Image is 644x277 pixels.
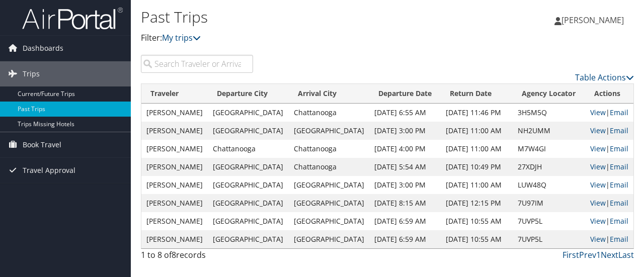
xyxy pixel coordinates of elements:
td: [DATE] 6:59 AM [369,212,441,230]
td: [PERSON_NAME] [141,230,208,248]
td: | [585,122,633,140]
th: Actions [585,84,633,104]
td: Chattanooga [208,140,288,158]
a: Next [601,249,618,260]
a: Last [618,249,634,260]
th: Return Date: activate to sort column ascending [441,84,513,104]
td: | [585,176,633,194]
td: [GEOGRAPHIC_DATA] [208,194,288,212]
td: [GEOGRAPHIC_DATA] [289,194,369,212]
img: airportal-logo.png [22,7,123,30]
a: Prev [579,249,596,260]
td: [GEOGRAPHIC_DATA] [208,176,288,194]
td: [GEOGRAPHIC_DATA] [208,230,288,248]
td: [DATE] 11:46 PM [441,104,513,122]
td: [GEOGRAPHIC_DATA] [289,176,369,194]
td: [GEOGRAPHIC_DATA] [289,122,369,140]
a: Table Actions [575,72,634,83]
th: Agency Locator: activate to sort column ascending [513,84,585,104]
th: Arrival City: activate to sort column ascending [289,84,369,104]
td: [DATE] 4:00 PM [369,140,441,158]
td: [PERSON_NAME] [141,212,208,230]
span: Travel Approval [23,158,75,183]
td: | [585,194,633,212]
span: Trips [23,61,40,86]
td: [PERSON_NAME] [141,194,208,212]
td: LUW48Q [513,176,585,194]
a: View [590,180,606,190]
td: [DATE] 10:49 PM [441,158,513,176]
th: Departure City: activate to sort column ascending [208,84,288,104]
a: First [562,249,579,260]
a: View [590,234,606,244]
td: [DATE] 10:55 AM [441,212,513,230]
td: [PERSON_NAME] [141,104,208,122]
h1: Past Trips [141,7,469,28]
td: 27XDJH [513,158,585,176]
a: View [590,108,606,117]
td: | [585,212,633,230]
a: Email [610,216,628,226]
td: 7UVP5L [513,230,585,248]
span: 8 [172,249,176,260]
td: [GEOGRAPHIC_DATA] [289,230,369,248]
span: Book Travel [23,132,61,157]
a: Email [610,108,628,117]
a: My trips [162,32,201,43]
td: | [585,158,633,176]
p: Filter: [141,32,469,45]
td: 3H5M5Q [513,104,585,122]
td: 7UVP5L [513,212,585,230]
td: [DATE] 11:00 AM [441,122,513,140]
td: | [585,104,633,122]
a: View [590,198,606,208]
a: View [590,144,606,153]
a: Email [610,144,628,153]
td: Chattanooga [289,104,369,122]
a: Email [610,234,628,244]
td: [GEOGRAPHIC_DATA] [208,122,288,140]
a: [PERSON_NAME] [554,5,634,35]
td: [DATE] 3:00 PM [369,122,441,140]
td: [GEOGRAPHIC_DATA] [289,212,369,230]
th: Traveler: activate to sort column ascending [141,84,208,104]
span: Dashboards [23,36,63,61]
td: [DATE] 11:00 AM [441,140,513,158]
td: [DATE] 10:55 AM [441,230,513,248]
th: Departure Date: activate to sort column ascending [369,84,441,104]
a: View [590,216,606,226]
a: Email [610,198,628,208]
div: 1 to 8 of records [141,249,253,266]
td: [GEOGRAPHIC_DATA] [208,158,288,176]
td: [GEOGRAPHIC_DATA] [208,104,288,122]
td: [DATE] 6:55 AM [369,104,441,122]
td: [DATE] 8:15 AM [369,194,441,212]
td: NH2UMM [513,122,585,140]
td: [DATE] 5:54 AM [369,158,441,176]
td: [GEOGRAPHIC_DATA] [208,212,288,230]
a: Email [610,126,628,135]
a: Email [610,162,628,171]
td: [PERSON_NAME] [141,158,208,176]
td: 7U97IM [513,194,585,212]
td: [PERSON_NAME] [141,176,208,194]
td: [DATE] 3:00 PM [369,176,441,194]
td: [DATE] 6:59 AM [369,230,441,248]
a: 1 [596,249,601,260]
td: M7W4GI [513,140,585,158]
td: [PERSON_NAME] [141,140,208,158]
td: Chattanooga [289,158,369,176]
a: View [590,162,606,171]
td: | [585,230,633,248]
td: | [585,140,633,158]
td: [DATE] 11:00 AM [441,176,513,194]
td: [PERSON_NAME] [141,122,208,140]
input: Search Traveler or Arrival City [141,55,253,73]
span: [PERSON_NAME] [561,15,624,26]
td: [DATE] 12:15 PM [441,194,513,212]
a: Email [610,180,628,190]
td: Chattanooga [289,140,369,158]
a: View [590,126,606,135]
